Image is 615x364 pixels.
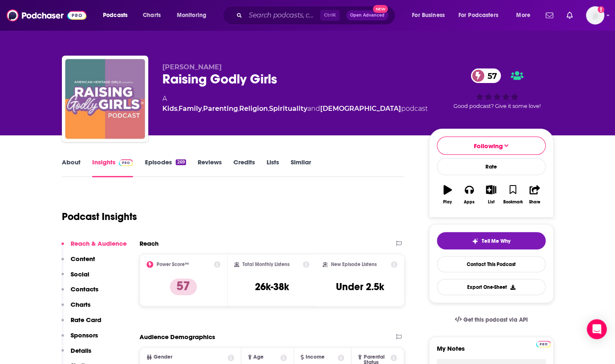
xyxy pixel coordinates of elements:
[458,180,480,210] button: Apps
[71,239,127,247] p: Reach & Audience
[154,354,172,360] span: Gender
[176,159,186,165] div: 269
[157,261,189,267] h2: Power Score™
[171,9,217,22] button: open menu
[61,300,91,316] button: Charts
[255,281,289,293] h3: 26k-38k
[71,316,101,324] p: Rate Card
[71,270,89,278] p: Social
[516,10,530,21] span: More
[71,347,91,354] p: Details
[373,5,388,13] span: New
[412,10,445,21] span: For Business
[307,105,320,112] span: and
[542,8,556,22] a: Show notifications dropdown
[479,68,501,83] span: 57
[350,13,385,17] span: Open Advanced
[230,6,403,25] div: Search podcasts, credits, & more...
[453,103,541,109] span: Good podcast? Give it some love!
[62,158,81,177] a: About
[474,142,503,150] span: Following
[586,6,604,24] img: User Profile
[587,319,607,339] div: Open Intercom Messenger
[437,158,546,175] div: Rate
[458,10,498,21] span: For Podcasters
[198,158,222,177] a: Reviews
[563,8,576,22] a: Show notifications dropdown
[448,310,534,330] a: Get this podcast via API
[269,105,307,112] a: Spirituality
[62,210,137,223] h1: Podcast Insights
[238,105,239,112] span: ,
[346,10,388,20] button: Open AdvancedNew
[162,94,428,114] div: A podcast
[177,105,179,112] span: ,
[243,261,289,267] h2: Total Monthly Listens
[503,200,522,205] div: Bookmark
[463,316,527,323] span: Get this podcast via API
[71,255,95,263] p: Content
[61,255,95,270] button: Content
[291,158,311,177] a: Similar
[268,105,269,112] span: ,
[71,300,91,308] p: Charts
[140,333,215,341] h2: Audience Demographics
[203,105,238,112] a: Parenting
[145,158,186,177] a: Episodes269
[233,158,255,177] a: Credits
[245,9,320,22] input: Search podcasts, credits, & more...
[61,316,101,331] button: Rate Card
[92,158,133,177] a: InsightsPodchaser Pro
[177,10,206,21] span: Monitoring
[480,180,502,210] button: List
[437,279,546,295] button: Export One-Sheet
[162,105,177,112] a: Kids
[306,354,325,360] span: Income
[471,68,501,83] a: 57
[529,200,540,205] div: Share
[443,200,452,205] div: Play
[336,281,384,293] h3: Under 2.5k
[331,261,377,267] h2: New Episode Listens
[320,10,340,21] span: Ctrl K
[441,63,554,115] div: 57Good podcast? Give it some love!
[61,331,98,347] button: Sponsors
[406,9,455,22] button: open menu
[482,238,510,244] span: Tell Me Why
[7,7,86,23] img: Podchaser - Follow, Share and Rate Podcasts
[202,105,203,112] span: ,
[453,9,510,22] button: open menu
[103,10,127,21] span: Podcasts
[437,137,546,155] button: Following
[143,10,161,21] span: Charts
[71,331,98,339] p: Sponsors
[64,57,147,140] img: Raising Godly Girls
[437,256,546,272] a: Contact This Podcast
[464,200,475,205] div: Apps
[61,347,91,362] button: Details
[536,340,551,347] a: Pro website
[510,9,541,22] button: open menu
[598,6,604,13] svg: Add a profile image
[472,238,478,244] img: tell me why sparkle
[140,239,159,247] h2: Reach
[437,180,458,210] button: Play
[239,105,268,112] a: Religion
[320,105,401,112] a: [DEMOGRAPHIC_DATA]
[536,341,551,347] img: Podchaser Pro
[267,158,279,177] a: Lists
[437,344,546,359] label: My Notes
[502,180,524,210] button: Bookmark
[71,285,98,293] p: Contacts
[170,278,197,295] p: 57
[179,105,202,112] a: Family
[97,9,138,22] button: open menu
[524,180,545,210] button: Share
[119,159,133,166] img: Podchaser Pro
[586,6,604,24] span: Logged in as ShellB
[586,6,604,24] button: Show profile menu
[61,270,89,286] button: Social
[437,232,546,249] button: tell me why sparkleTell Me Why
